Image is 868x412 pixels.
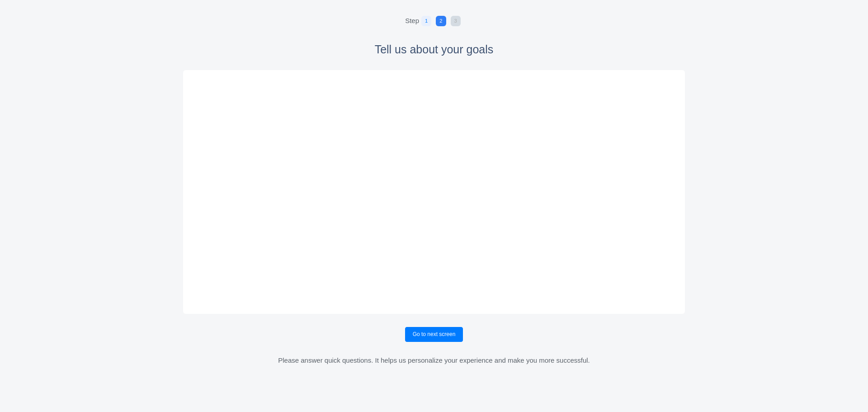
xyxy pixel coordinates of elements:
iframe: typeform [190,77,678,303]
span: 1 [421,16,431,26]
button: Go to next screen [405,327,463,342]
span: 3 [451,16,461,26]
span: 2 [436,16,446,26]
h4: Tell us about your goals [20,42,848,57]
span: Please answer quick questions. It helps us personalize your experience and make you more successful. [278,356,590,364]
span: Step [405,16,419,26]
